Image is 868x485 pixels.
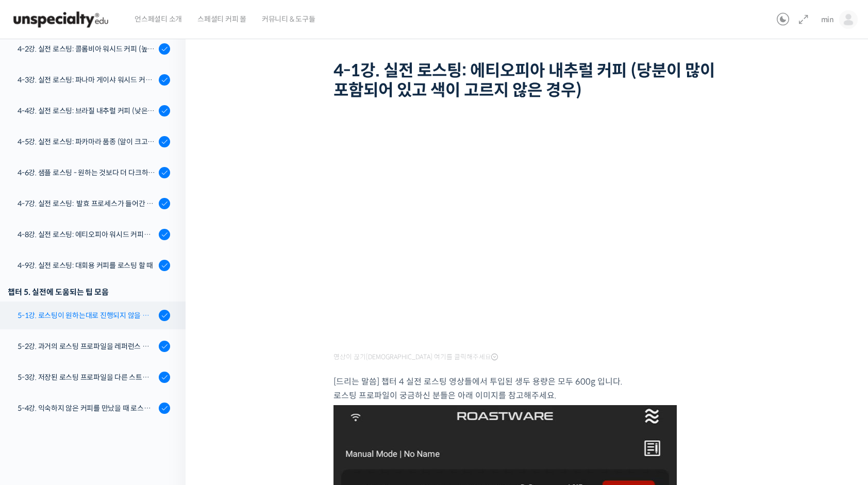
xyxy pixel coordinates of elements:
[18,341,156,352] div: 5-2강. 과거의 로스팅 프로파일을 레퍼런스 삼아 리뷰하는 방법
[32,342,39,350] span: 홈
[3,327,68,353] a: 홈
[133,327,198,353] a: 설정
[333,353,498,361] span: 영상이 끊기[DEMOGRAPHIC_DATA] 여기를 클릭해주세요
[18,167,156,178] div: 4-6강. 샘플 로스팅 - 원하는 것보다 더 다크하게 로스팅 하는 이유
[68,327,133,353] a: 대화
[18,260,156,271] div: 4-9강. 실전 로스팅: 대회용 커피를 로스팅 할 때
[18,43,156,55] div: 4-2강. 실전 로스팅: 콜롬비아 워시드 커피 (높은 밀도와 수분율 때문에 1차 크랙에서 많은 수분을 방출하는 경우)
[18,229,156,240] div: 4-8강. 실전 로스팅: 에티오피아 워시드 커피를 에스프레소용으로 로스팅 할 때
[18,310,156,321] div: 5-1강. 로스팅이 원하는대로 진행되지 않을 때, 일관성이 떨어질 때
[18,372,156,383] div: 5-3강. 저장된 로스팅 프로파일을 다른 스트롱홀드 로스팅 머신에서 적용할 경우에 보정하는 방법
[94,343,107,351] span: 대화
[18,136,156,147] div: 4-5강. 실전 로스팅: 파카마라 품종 (알이 크고 산지에서 건조가 고르게 되기 힘든 경우)
[18,198,156,209] div: 4-7강. 실전 로스팅: 발효 프로세스가 들어간 커피를 필터용으로 로스팅 할 때
[18,74,156,86] div: 4-3강. 실전 로스팅: 파나마 게이샤 워시드 커피 (플레이버 프로파일이 로스팅하기 까다로운 경우)
[159,342,172,350] span: 설정
[18,105,156,116] div: 4-4강. 실전 로스팅: 브라질 내추럴 커피 (낮은 고도에서 재배되어 당분과 밀도가 낮은 경우)
[333,375,725,403] p: [드리는 말씀] 챕터 4 실전 로스팅 영상들에서 투입된 생두 용량은 모두 600g 입니다. 로스팅 프로파일이 궁금하신 분들은 아래 이미지를 참고해주세요.
[8,285,170,299] div: 챕터 5. 실전에 도움되는 팁 모음
[333,61,725,101] h1: 4-1강. 실전 로스팅: 에티오피아 내추럴 커피 (당분이 많이 포함되어 있고 색이 고르지 않은 경우)
[18,403,156,414] div: 5-4강. 익숙하지 않은 커피를 만났을 때 로스팅 전략 세우는 방법
[821,15,834,24] span: min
